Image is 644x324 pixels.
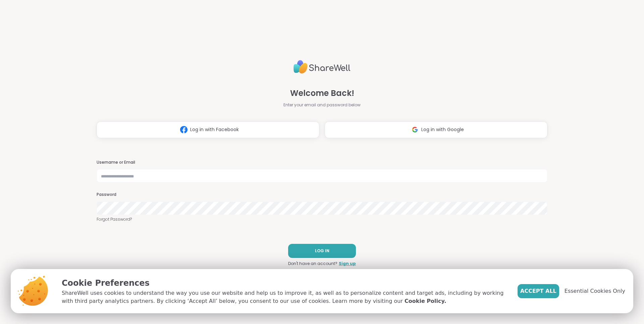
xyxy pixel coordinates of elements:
[97,160,547,165] h3: Username or Email
[177,123,190,136] img: ShareWell Logomark
[290,87,354,99] span: Welcome Back!
[520,287,556,295] span: Accept All
[315,248,329,254] span: LOG IN
[288,244,356,258] button: LOG IN
[288,261,337,267] span: Don't have an account?
[339,261,356,267] a: Sign up
[565,287,625,295] span: Essential Cookies Only
[283,102,361,108] span: Enter your email and password below
[62,277,507,289] p: Cookie Preferences
[293,57,351,76] img: ShareWell Logo
[409,123,421,136] img: ShareWell Logomark
[62,289,507,305] p: ShareWell uses cookies to understand the way you use our website and help us to improve it, as we...
[421,126,464,133] span: Log in with Google
[97,216,547,222] a: Forgot Password?
[518,284,559,298] button: Accept All
[190,126,239,133] span: Log in with Facebook
[97,192,547,198] h3: Password
[325,121,547,138] button: Log in with Google
[405,297,446,305] a: Cookie Policy.
[97,121,319,138] button: Log in with Facebook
